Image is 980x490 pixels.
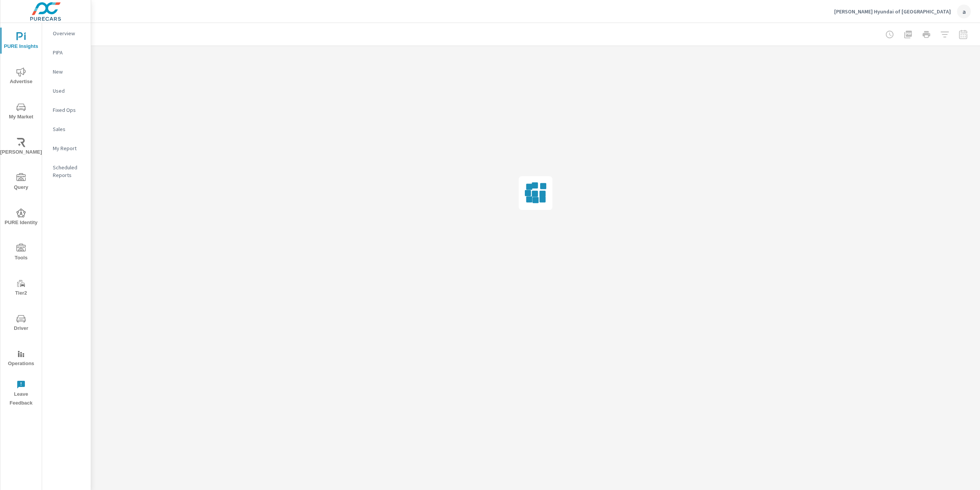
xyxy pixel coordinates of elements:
div: Scheduled Reports [42,162,91,181]
span: [PERSON_NAME] [3,138,39,157]
span: Leave Feedback [3,380,39,408]
span: Tools [3,244,39,262]
div: Sales [42,123,91,135]
span: Query [3,173,39,192]
span: Operations [3,349,39,368]
span: Advertise [3,67,39,86]
div: New [42,66,91,77]
p: New [53,68,85,75]
span: My Market [3,103,39,121]
span: Driver [3,314,39,333]
p: Fixed Ops [53,106,85,114]
span: PURE Insights [3,32,39,51]
div: Fixed Ops [42,104,91,116]
div: nav menu [0,23,42,411]
span: PURE Identity [3,208,39,227]
span: Tier2 [3,279,39,298]
p: Overview [53,29,85,37]
div: a [957,5,971,18]
p: Sales [53,125,85,133]
div: PIPA [42,47,91,58]
p: Used [53,87,85,95]
p: PIPA [53,49,85,56]
p: Scheduled Reports [53,164,85,179]
p: My Report [53,144,85,152]
div: Used [42,85,91,97]
div: Overview [42,28,91,39]
div: My Report [42,143,91,154]
p: [PERSON_NAME] Hyundai of [GEOGRAPHIC_DATA] [834,8,951,15]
